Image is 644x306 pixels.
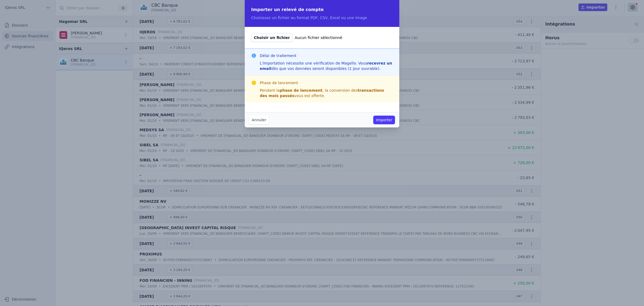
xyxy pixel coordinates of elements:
h3: Phase de lancement [260,80,393,86]
h2: Importer un relevé de compte [251,6,393,13]
p: Choisissez un fichier au format PDF, CSV, Excel ou une image [251,15,393,20]
div: L'importation nécessite une vérification de Magello. Vous dès que vos données seront disponibles ... [260,61,393,71]
h3: Délai de traitement [260,53,393,58]
div: Pendant la , la conversion des vous est offerte. [260,88,393,98]
button: Importer [373,116,395,124]
span: Aucun fichier sélectionné [295,35,342,40]
strong: phase de lancement [280,88,322,92]
button: Annuler [249,116,269,124]
span: Choisir un fichier [251,33,292,42]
